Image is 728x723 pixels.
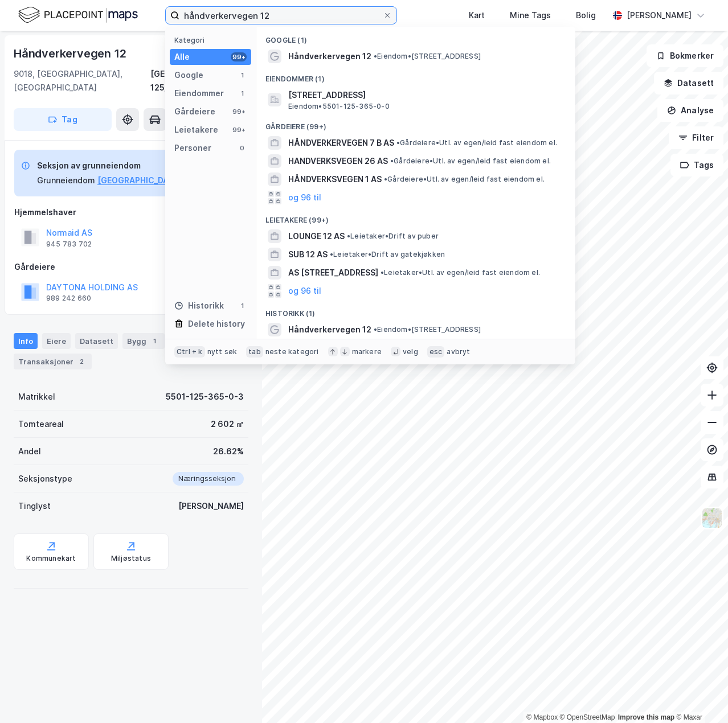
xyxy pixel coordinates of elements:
div: Transaksjoner [14,354,92,369]
div: 0 [238,143,247,153]
div: Eiere [42,333,71,349]
div: velg [403,347,418,356]
span: • [347,232,350,240]
span: HANDVERKSVEGEN 26 AS [288,154,388,168]
div: avbryt [447,347,470,356]
span: • [374,52,377,60]
div: Leietakere [174,123,218,137]
div: Gårdeiere (99+) [256,113,575,134]
div: 2 602 ㎡ [211,417,244,431]
span: Gårdeiere • Utl. av egen/leid fast eiendom el. [390,157,551,166]
button: Datasett [654,72,723,95]
span: Håndverkervegen 12 [288,50,371,63]
a: Mapbox [526,713,558,721]
button: [GEOGRAPHIC_DATA], 125/365 [97,174,219,187]
div: Miljøstatus [111,554,151,563]
div: Kategori [174,36,251,44]
div: Eiendommer (1) [256,65,575,86]
div: Personer [174,141,211,155]
span: Gårdeiere • Utl. av egen/leid fast eiendom el. [384,175,545,184]
button: og 96 til [288,191,321,204]
span: Eiendom • [STREET_ADDRESS] [374,52,481,61]
div: Håndverkervegen 12 [14,44,128,63]
a: Improve this map [618,713,674,721]
div: 99+ [231,52,247,61]
div: Andel [18,445,41,458]
div: Google [174,68,203,82]
a: OpenStreetMap [560,713,615,721]
span: Leietaker • Drift av gatekjøkken [330,250,445,259]
span: [STREET_ADDRESS] [288,88,562,102]
div: [GEOGRAPHIC_DATA], 125/365/0/3 [150,67,248,95]
span: LOUNGE 12 AS [288,229,345,243]
div: Gårdeiere [174,105,215,118]
div: 9018, [GEOGRAPHIC_DATA], [GEOGRAPHIC_DATA] [14,67,150,95]
img: logo.f888ab2527a4732fd821a326f86c7f29.svg [18,5,138,25]
div: 989 242 660 [46,294,91,303]
div: Seksjonstype [18,472,72,486]
button: Tag [14,108,112,131]
div: Kommunekart [26,554,76,563]
div: 26.62% [213,445,244,458]
div: Tinglyst [18,499,51,513]
div: 99+ [231,107,247,116]
div: Kontrollprogram for chat [671,668,728,723]
span: Leietaker • Drift av puber [347,232,439,241]
div: 1 [238,71,247,80]
div: 99+ [231,125,247,134]
div: Ctrl + k [174,346,205,358]
div: Eiendommer [174,87,224,100]
div: Historikk (1) [256,300,575,321]
button: og 96 til [288,284,321,298]
span: • [330,250,333,258]
div: nytt søk [207,347,238,356]
div: Bygg [122,333,165,349]
div: Matrikkel [18,390,55,404]
div: 1 [238,301,247,310]
div: Seksjon av grunneiendom [37,159,219,172]
div: 945 783 702 [46,240,92,249]
div: Historikk [174,299,224,313]
div: Grunneiendom [37,174,95,187]
button: Filter [669,126,723,149]
span: • [381,268,384,277]
div: neste kategori [265,347,319,356]
div: Google (1) [256,27,575,47]
div: Hjemmelshaver [14,206,248,219]
span: HÅNDVERKERVEGEN 7 B AS [288,136,394,150]
span: • [374,325,377,334]
span: • [396,138,400,147]
span: SUB 12 AS [288,248,328,261]
div: Gårdeiere [14,260,248,274]
span: Leietaker • Utl. av egen/leid fast eiendom el. [381,268,540,277]
div: 2 [76,356,87,367]
div: Mine Tags [510,9,551,22]
button: Bokmerker [647,44,723,67]
span: HÅNDVERKSVEGEN 1 AS [288,172,382,186]
div: Delete history [188,317,245,331]
div: Bolig [576,9,596,22]
div: Datasett [75,333,118,349]
div: Tomteareal [18,417,64,431]
div: 1 [149,335,160,347]
div: Leietakere (99+) [256,207,575,227]
button: Analyse [657,99,723,122]
div: Kart [469,9,485,22]
div: 1 [238,89,247,98]
span: AS [STREET_ADDRESS] [288,266,378,280]
div: markere [352,347,382,356]
div: Alle [174,50,190,64]
span: Gårdeiere • Utl. av egen/leid fast eiendom el. [396,138,557,147]
div: [PERSON_NAME] [178,499,244,513]
button: Tags [670,154,723,176]
span: Håndverkervegen 12 [288,323,371,336]
input: Søk på adresse, matrikkel, gårdeiere, leietakere eller personer [179,7,383,24]
iframe: Chat Widget [671,668,728,723]
span: Eiendom • [STREET_ADDRESS] [374,325,481,334]
div: [PERSON_NAME] [627,9,692,22]
span: • [384,175,387,183]
div: tab [246,346,263,358]
img: Z [701,507,723,529]
div: 5501-125-365-0-3 [166,390,244,404]
div: Info [14,333,38,349]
